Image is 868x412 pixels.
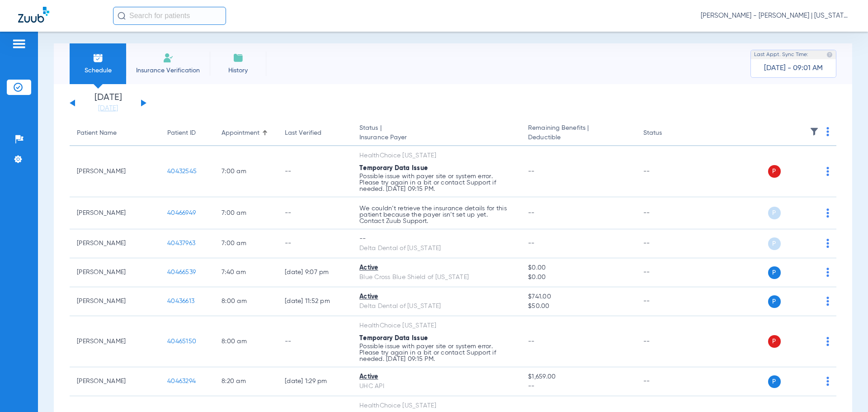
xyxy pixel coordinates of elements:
[359,335,428,341] span: Temporary Data Issue
[768,165,781,178] span: P
[823,369,868,412] iframe: Chat Widget
[278,197,352,229] td: --
[81,93,135,113] li: [DATE]
[636,121,697,146] th: Status
[359,151,514,161] div: HealthChoice [US_STATE]
[278,367,352,396] td: [DATE] 1:29 PM
[278,146,352,197] td: --
[528,382,628,391] span: --
[768,266,781,279] span: P
[167,269,196,275] span: 40466539
[76,66,119,75] span: Schedule
[12,38,26,49] img: hamburger-icon
[826,167,829,176] img: group-dot-blue.svg
[528,168,535,175] span: --
[826,127,829,136] img: group-dot-blue.svg
[163,52,174,63] img: Manual Insurance Verification
[359,302,514,311] div: Delta Dental of [US_STATE]
[528,210,535,216] span: --
[810,127,819,136] img: filter.svg
[636,229,697,258] td: --
[214,197,278,229] td: 7:00 AM
[359,133,514,142] span: Insurance Payer
[81,104,135,113] a: [DATE]
[768,375,781,388] span: P
[768,295,781,308] span: P
[636,258,697,287] td: --
[167,338,196,345] span: 40465150
[285,128,345,138] div: Last Verified
[233,52,244,63] img: History
[359,173,514,192] p: Possible issue with payer site or system error. Please try again in a bit or contact Support if n...
[118,12,126,20] img: Search Icon
[826,208,829,218] img: group-dot-blue.svg
[754,50,808,59] span: Last Appt. Sync Time:
[636,197,697,229] td: --
[768,237,781,250] span: P
[826,297,829,306] img: group-dot-blue.svg
[359,165,428,171] span: Temporary Data Issue
[222,128,259,138] div: Appointment
[214,367,278,396] td: 8:20 AM
[528,240,535,246] span: --
[167,378,196,384] span: 40463294
[826,52,833,58] img: last sync help info
[18,7,49,23] img: Zuub Logo
[359,321,514,331] div: HealthChoice [US_STATE]
[70,258,160,287] td: [PERSON_NAME]
[214,316,278,367] td: 8:00 AM
[214,229,278,258] td: 7:00 AM
[167,298,194,304] span: 40436613
[70,316,160,367] td: [PERSON_NAME]
[214,258,278,287] td: 7:40 AM
[636,146,697,197] td: --
[359,401,514,411] div: HealthChoice [US_STATE]
[214,287,278,316] td: 8:00 AM
[764,64,823,73] span: [DATE] - 09:01 AM
[278,258,352,287] td: [DATE] 9:07 PM
[70,229,160,258] td: [PERSON_NAME]
[359,244,514,253] div: Delta Dental of [US_STATE]
[222,128,270,138] div: Appointment
[359,205,514,224] p: We couldn’t retrieve the insurance details for this patient because the payer isn’t set up yet. C...
[217,66,259,75] span: History
[528,133,628,142] span: Deductible
[113,7,226,25] input: Search for patients
[636,367,697,396] td: --
[70,197,160,229] td: [PERSON_NAME]
[528,302,628,311] span: $50.00
[70,146,160,197] td: [PERSON_NAME]
[167,168,197,175] span: 40432545
[70,287,160,316] td: [PERSON_NAME]
[636,316,697,367] td: --
[359,382,514,391] div: UHC API
[352,121,521,146] th: Status |
[93,52,104,63] img: Schedule
[768,335,781,348] span: P
[701,11,850,20] span: [PERSON_NAME] - [PERSON_NAME] | [US_STATE] Family Dentistry
[278,229,352,258] td: --
[359,273,514,282] div: Blue Cross Blue Shield of [US_STATE]
[167,210,196,216] span: 40466949
[133,66,203,75] span: Insurance Verification
[826,268,829,277] img: group-dot-blue.svg
[359,372,514,382] div: Active
[167,240,195,246] span: 40437963
[528,263,628,273] span: $0.00
[826,337,829,346] img: group-dot-blue.svg
[768,207,781,219] span: P
[278,287,352,316] td: [DATE] 11:52 PM
[359,343,514,362] p: Possible issue with payer site or system error. Please try again in a bit or contact Support if n...
[359,292,514,302] div: Active
[359,234,514,244] div: --
[521,121,636,146] th: Remaining Benefits |
[826,239,829,248] img: group-dot-blue.svg
[77,128,153,138] div: Patient Name
[167,128,207,138] div: Patient ID
[359,263,514,273] div: Active
[214,146,278,197] td: 7:00 AM
[528,273,628,282] span: $0.00
[528,338,535,345] span: --
[77,128,117,138] div: Patient Name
